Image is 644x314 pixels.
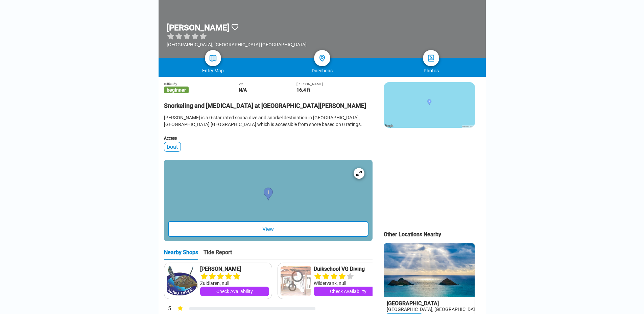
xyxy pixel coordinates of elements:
[167,42,307,47] div: [GEOGRAPHIC_DATA], [GEOGRAPHIC_DATA] [GEOGRAPHIC_DATA]
[377,68,486,73] div: Photos
[164,305,171,313] div: 5
[427,54,435,62] img: photos
[159,68,268,73] div: Entry Map
[281,266,311,296] img: Duikschool VG Diving
[200,266,269,272] a: [PERSON_NAME]
[205,50,221,66] a: map
[384,135,474,219] iframe: Advertisement
[164,82,239,86] div: Difficulty
[314,287,383,296] a: Check Availability
[168,221,368,237] div: View
[296,82,373,86] div: [PERSON_NAME]
[167,266,197,296] img: Karibu Divers
[200,287,269,296] a: Check Availability
[384,231,486,238] div: Other Locations Nearby
[423,50,439,66] a: photos
[164,249,198,260] div: Nearby Shops
[164,114,373,128] div: [PERSON_NAME] is a 0-star rated scuba dive and snorkel destination in [GEOGRAPHIC_DATA], [GEOGRAP...
[204,249,232,260] div: Tide Report
[164,142,181,152] div: boat
[318,54,326,62] img: directions
[164,98,373,109] h2: Snorkeling and [MEDICAL_DATA] at [GEOGRAPHIC_DATA][PERSON_NAME]
[200,280,269,287] div: Zuidlaren, null
[267,68,377,73] div: Directions
[296,87,373,93] div: 16.4 ft
[167,23,230,32] h1: [PERSON_NAME]
[239,82,296,86] div: Viz
[239,87,296,93] div: N/A
[209,54,217,62] img: map
[164,87,189,93] span: beginner
[164,160,373,241] a: entry mapView
[164,136,373,141] div: Access
[384,82,475,128] img: staticmap
[387,307,480,312] a: [GEOGRAPHIC_DATA], [GEOGRAPHIC_DATA]
[314,266,383,272] a: Duikschool VG Diving
[314,280,383,287] div: Wildervank, null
